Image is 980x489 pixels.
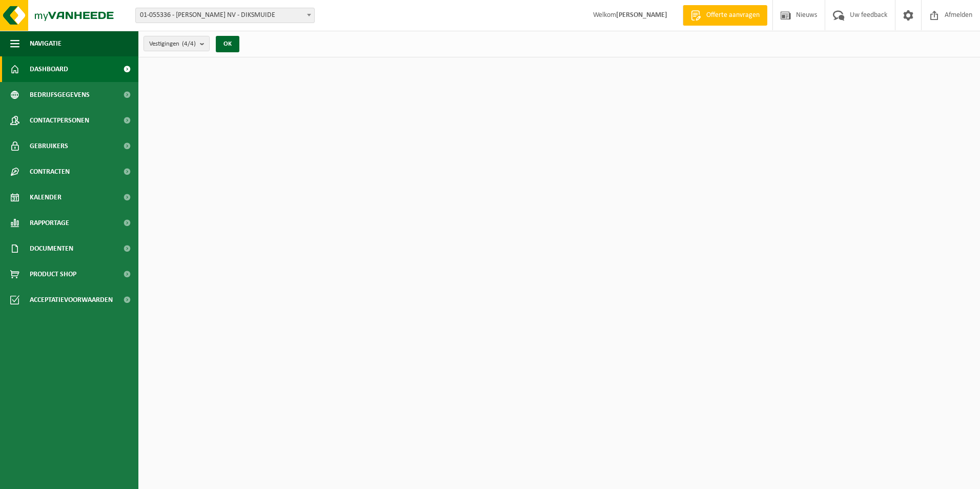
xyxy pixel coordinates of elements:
span: Contactpersonen [30,108,89,133]
span: Navigatie [30,31,62,56]
span: Acceptatievoorwaarden [30,287,113,313]
span: 01-055336 - DENEIRE MARC NV - DIKSMUIDE [135,8,315,23]
span: Dashboard [30,56,68,82]
span: Vestigingen [149,36,196,52]
span: Offerte aanvragen [704,10,762,21]
strong: [PERSON_NAME] [616,11,667,19]
button: OK [216,36,239,52]
span: Documenten [30,236,73,261]
count: (4/4) [182,40,196,47]
span: Bedrijfsgegevens [30,82,90,108]
span: Kalender [30,185,62,210]
span: Gebruikers [30,133,68,159]
span: 01-055336 - DENEIRE MARC NV - DIKSMUIDE [136,8,314,23]
a: Offerte aanvragen [683,5,767,26]
span: Product Shop [30,261,76,287]
span: Contracten [30,159,70,185]
span: Rapportage [30,210,69,236]
button: Vestigingen(4/4) [144,36,210,51]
